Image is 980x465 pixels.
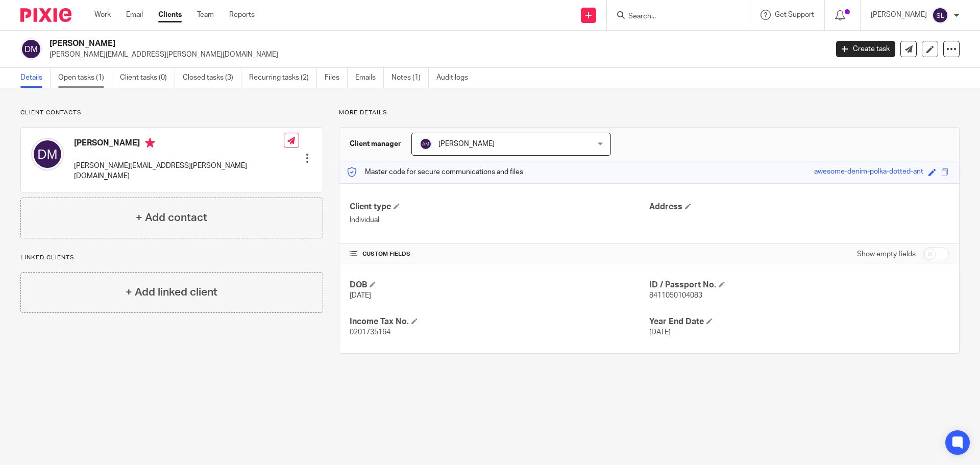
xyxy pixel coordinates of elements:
a: Audit logs [436,68,476,88]
a: Emails [355,68,384,88]
div: awesome-denim-polka-dotted-ant [814,166,923,178]
h4: DOB [350,280,649,290]
span: 0201735164 [350,329,390,336]
span: [PERSON_NAME] [438,140,495,148]
span: 8411050104083 [649,292,702,299]
p: Linked clients [20,254,323,262]
p: [PERSON_NAME][EMAIL_ADDRESS][PERSON_NAME][DOMAIN_NAME] [74,161,284,182]
p: Individual [350,215,649,225]
h4: Income Tax No. [350,316,649,327]
input: Search [627,12,719,21]
a: Client tasks (0) [120,68,175,88]
img: svg%3E [932,7,948,23]
a: Reports [229,10,255,20]
h3: Client manager [350,139,401,149]
img: Pixie [20,8,71,22]
img: svg%3E [420,138,432,150]
a: Clients [158,10,182,20]
a: Notes (1) [391,68,429,88]
h4: Client type [350,202,649,212]
p: Master code for secure communications and files [347,167,523,177]
h4: Year End Date [649,316,949,327]
h2: [PERSON_NAME] [50,38,667,49]
h4: Address [649,202,949,212]
p: Client contacts [20,109,323,117]
span: Get Support [775,11,814,18]
p: [PERSON_NAME] [871,10,927,20]
a: Create task [836,41,895,57]
a: Work [94,10,111,20]
h4: + Add linked client [126,284,217,300]
span: [DATE] [350,292,371,299]
i: Primary [145,138,155,148]
a: Files [325,68,348,88]
a: Email [126,10,143,20]
label: Show empty fields [857,249,916,259]
a: Open tasks (1) [58,68,112,88]
a: Recurring tasks (2) [249,68,317,88]
h4: + Add contact [136,210,207,226]
p: [PERSON_NAME][EMAIL_ADDRESS][PERSON_NAME][DOMAIN_NAME] [50,50,821,60]
a: Team [197,10,214,20]
h4: CUSTOM FIELDS [350,250,649,258]
p: More details [339,109,960,117]
h4: ID / Passport No. [649,280,949,290]
a: Details [20,68,51,88]
img: svg%3E [20,38,42,60]
a: Closed tasks (3) [183,68,241,88]
img: svg%3E [31,138,64,170]
h4: [PERSON_NAME] [74,138,284,151]
span: [DATE] [649,329,671,336]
